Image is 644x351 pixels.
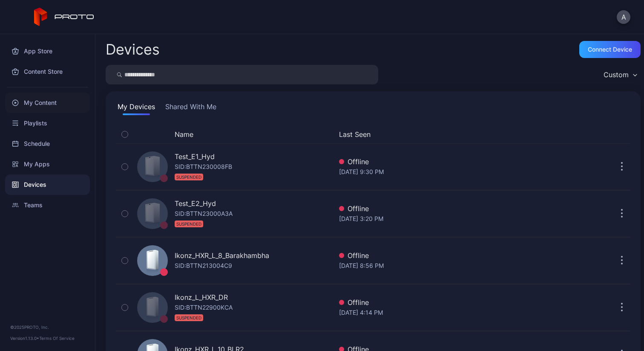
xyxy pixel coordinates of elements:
[339,307,523,318] div: [DATE] 4:14 PM
[175,162,232,182] div: SID: BTTN230008FB
[175,198,216,209] div: Test_E2_Hyd
[175,314,203,321] div: SUSPENDED
[339,157,523,167] div: Offline
[604,70,629,79] div: Custom
[175,220,203,227] div: SUSPENDED
[613,129,630,139] div: Options
[526,129,603,139] div: Update Device
[39,336,75,341] a: Terms Of Service
[5,113,90,133] a: Playlists
[339,297,523,307] div: Offline
[175,151,215,162] div: Test_E1_Hyd
[599,65,641,84] button: Custom
[5,41,90,61] a: App Store
[164,102,218,115] button: Shared With Me
[175,209,233,229] div: SID: BTTN23000A3A
[5,133,90,154] a: Schedule
[5,174,90,195] a: Devices
[617,10,630,24] button: A
[5,195,90,215] a: Teams
[339,129,520,139] button: Last Seen
[175,129,193,139] button: Name
[106,42,160,57] h2: Devices
[175,174,203,180] div: SUSPENDED
[339,203,523,214] div: Offline
[339,214,523,224] div: [DATE] 3:20 PM
[116,102,157,115] button: My Devices
[10,336,39,341] span: Version 1.13.0 •
[588,46,632,53] div: Connect device
[5,154,90,174] a: My Apps
[5,93,90,113] a: My Content
[339,250,523,261] div: Offline
[339,261,523,271] div: [DATE] 8:56 PM
[5,61,90,82] a: Content Store
[175,302,233,323] div: SID: BTTN22900KCA
[175,292,228,302] div: Ikonz_L_HXR_DR
[339,167,523,177] div: [DATE] 9:30 PM
[10,324,85,331] div: © 2025 PROTO, Inc.
[579,41,641,58] button: Connect device
[175,250,269,261] div: Ikonz_HXR_L_8_Barakhambha
[175,261,232,271] div: SID: BTTN213004C9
